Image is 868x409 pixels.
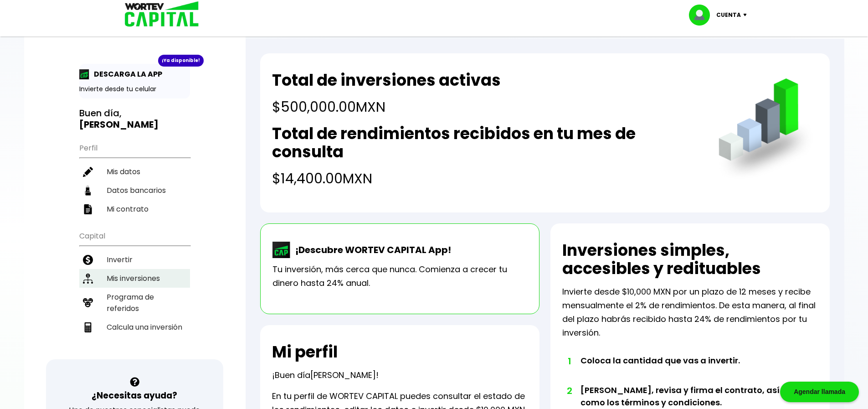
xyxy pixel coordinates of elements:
[716,8,741,22] p: Cuenta
[689,5,716,26] img: profile-image
[562,241,818,278] h2: Inversiones simples, accesibles y redituables
[83,274,93,284] img: inversiones-icon.6695dc30.svg
[272,343,338,361] h2: Mi perfil
[79,162,190,181] a: Mis datos
[580,354,792,384] li: Coloca la cantidad que vas a invertir.
[79,84,190,94] p: Invierte desde tu celular
[83,167,93,177] img: editar-icon.952d3147.svg
[83,298,93,308] img: recomiendanos-icon.9b8e9327.svg
[83,186,93,196] img: datos-icon.10cf9172.svg
[79,269,190,288] a: Mis inversiones
[92,389,177,402] h3: ¿Necesitas ayuda?
[83,204,93,214] img: contrato-icon.f2db500c.svg
[79,200,190,218] a: Mi contrato
[272,368,379,382] p: ¡Buen día !
[79,226,190,359] ul: Capital
[567,384,571,398] span: 2
[272,242,291,258] img: wortev-capital-app-icon
[79,118,159,131] b: [PERSON_NAME]
[83,255,93,265] img: invertir-icon.b3b967d7.svg
[79,138,190,218] ul: Perfil
[272,263,527,290] p: Tu inversión, más cerca que nunca. Comienza a crecer tu dinero hasta 24% anual.
[272,71,501,89] h2: Total de inversiones activas
[780,382,859,402] div: Agendar llamada
[79,69,89,79] img: app-icon
[562,285,818,340] p: Invierte desde $10,000 MXN por un plazo de 12 meses y recibe mensualmente el 2% de rendimientos. ...
[79,288,190,318] a: Programa de referidos
[741,14,753,16] img: icon-down
[272,97,501,117] h4: $500,000.00 MXN
[89,68,162,80] p: DESCARGA LA APP
[79,108,190,130] h3: Buen día,
[83,322,93,332] img: calculadora-icon.17d418c4.svg
[310,369,376,381] span: [PERSON_NAME]
[291,243,451,257] p: ¡Descubre WORTEV CAPITAL App!
[272,168,700,189] h4: $14,400.00 MXN
[272,124,700,161] h2: Total de rendimientos recibidos en tu mes de consulta
[567,354,571,368] span: 1
[158,55,204,67] div: ¡Ya disponible!
[714,78,818,182] img: grafica.516fef24.png
[79,318,190,337] a: Calcula una inversión
[79,181,190,200] a: Datos bancarios
[79,250,190,269] a: Invertir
